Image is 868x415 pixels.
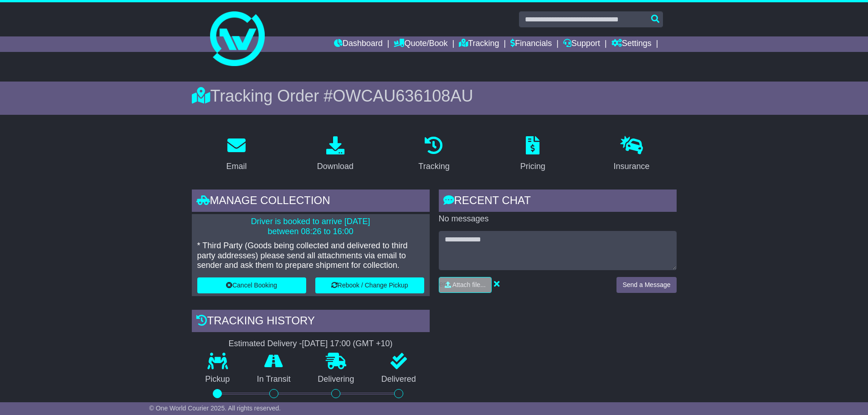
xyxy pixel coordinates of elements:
[614,160,650,173] div: Insurance
[616,277,676,293] button: Send a Message
[226,160,247,173] div: Email
[220,133,252,176] a: Email
[192,190,430,214] div: Manage collection
[520,160,545,173] div: Pricing
[304,374,368,384] p: Delivering
[192,310,430,334] div: Tracking history
[334,36,383,52] a: Dashboard
[149,405,281,412] span: © One World Courier 2025. All rights reserved.
[514,133,551,176] a: Pricing
[197,277,306,293] button: Cancel Booking
[192,339,430,349] div: Estimated Delivery -
[311,133,360,176] a: Download
[418,160,449,173] div: Tracking
[412,133,455,176] a: Tracking
[439,214,677,224] p: No messages
[510,36,552,52] a: Financials
[197,241,424,271] p: * Third Party (Goods being collected and delivered to third party addresses) please send all atta...
[608,133,656,176] a: Insurance
[192,374,244,384] p: Pickup
[611,36,652,52] a: Settings
[315,277,424,293] button: Rebook / Change Pickup
[317,160,354,173] div: Download
[333,87,473,105] span: OWCAU636108AU
[192,86,677,106] div: Tracking Order #
[368,374,430,384] p: Delivered
[302,339,393,349] div: [DATE] 17:00 (GMT +10)
[197,217,424,236] p: Driver is booked to arrive [DATE] between 08:26 to 16:00
[394,36,447,52] a: Quote/Book
[243,374,304,384] p: In Transit
[459,36,499,52] a: Tracking
[563,36,600,52] a: Support
[439,190,677,214] div: RECENT CHAT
